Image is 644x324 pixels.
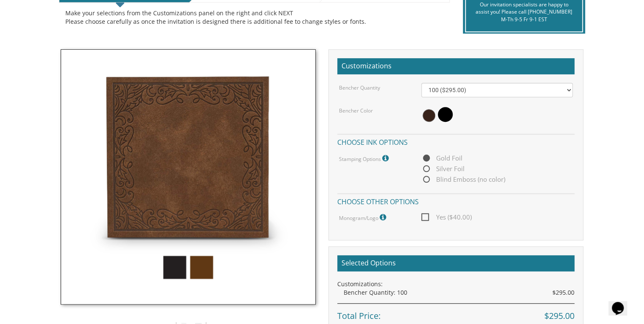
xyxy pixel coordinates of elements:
label: Bencher Color [339,107,373,114]
h4: Choose other options [337,193,574,208]
div: Customizations: [337,280,574,288]
div: Bencher Quantity: 100 [344,288,574,297]
span: Blind Emboss (no color) [421,174,505,185]
img: tiferes_seude.jpg [61,49,316,304]
iframe: chat widget [608,290,636,316]
div: Total Price: [337,303,574,322]
span: $295.00 [544,310,574,322]
span: Silver Foil [421,163,465,174]
span: Gold Foil [421,153,462,163]
div: Our invitation specialists are happy to assist you! Please call [PHONE_NUMBER] M-Th 9-5 Fr 9-1 EST [472,1,575,23]
label: Bencher Quantity [339,84,380,91]
label: Monogram/Logo [339,212,388,223]
div: Make your selections from the Customizations panel on the right and click NEXT Please choose care... [65,9,443,26]
label: Stamping Options [339,153,391,164]
span: $295.00 [552,288,574,297]
span: Yes ($40.00) [421,212,472,223]
h2: Customizations [337,58,574,74]
h2: Selected Options [337,255,574,271]
h4: Choose ink options [337,134,574,149]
